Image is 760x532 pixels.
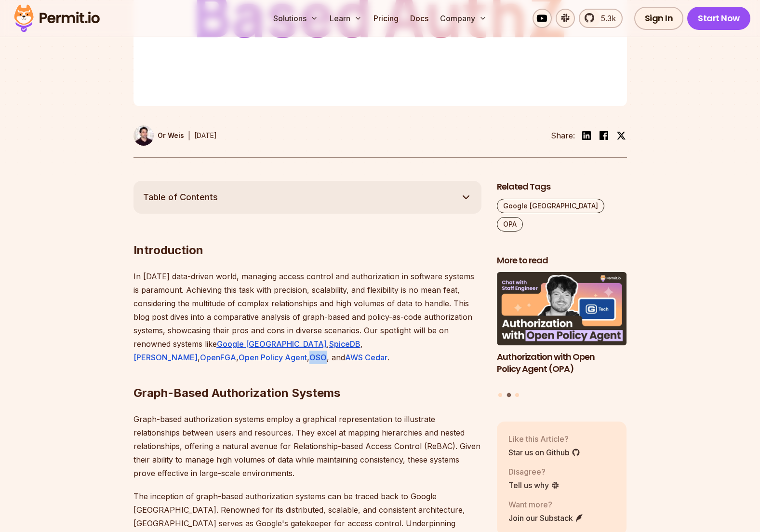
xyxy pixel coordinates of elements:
a: Open Policy Agent [239,353,307,362]
time: [DATE] [194,131,217,139]
a: Join our Substack [508,512,584,524]
button: Table of Contents [133,181,481,214]
p: Disagree? [508,466,560,477]
p: Like this Article? [508,433,580,445]
h2: Introduction [133,204,481,258]
p: In [DATE] data-driven world, managing access control and authorization in software systems is par... [133,270,481,364]
button: Go to slide 1 [498,393,502,397]
button: Go to slide 3 [515,393,519,397]
a: Tell us why [508,479,560,491]
button: Company [436,9,491,28]
button: Learn [326,9,366,28]
div: | [188,130,190,141]
a: Docs [406,9,432,28]
a: Pricing [370,9,402,28]
a: Sign In [634,7,684,30]
li: Share: [551,130,575,141]
a: 5.3k [579,9,623,28]
a: [PERSON_NAME] [133,353,198,362]
p: Want more? [508,499,584,510]
p: Or Weis [158,131,184,140]
h2: More to read [497,255,627,267]
img: linkedin [581,130,592,141]
span: Table of Contents [143,191,218,204]
img: Permit logo [10,2,104,35]
h2: Related Tags [497,181,627,193]
a: Star us on Github [508,447,580,458]
li: 2 of 3 [497,272,627,387]
a: Google [GEOGRAPHIC_DATA] [497,199,604,213]
button: Go to slide 2 [507,393,511,397]
a: AWS Cedar [345,353,387,362]
span: 5.3k [595,13,616,24]
a: Google [GEOGRAPHIC_DATA] [217,339,327,349]
img: Or Weis [133,125,154,146]
a: OPA [497,217,523,232]
a: Authorization with Open Policy Agent (OPA)Authorization with Open Policy Agent (OPA) [497,272,627,387]
img: twitter [616,131,626,140]
button: Solutions [269,9,322,28]
h2: Graph-Based Authorization Systems [133,347,481,401]
a: SpiceDB [329,339,360,349]
h3: Authorization with Open Policy Agent (OPA) [497,351,627,375]
div: Posts [497,272,627,398]
img: Authorization with Open Policy Agent (OPA) [497,272,627,345]
p: Graph-based authorization systems employ a graphical representation to illustrate relationships b... [133,412,481,480]
img: facebook [598,130,610,141]
a: OSO [309,353,327,362]
a: OpenFGA [200,353,236,362]
a: Start Now [687,7,750,30]
a: Or Weis [133,125,184,146]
